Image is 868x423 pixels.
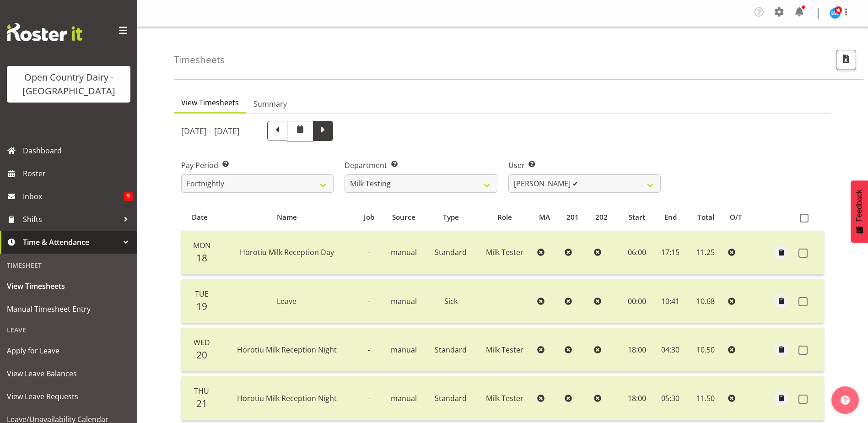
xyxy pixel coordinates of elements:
[253,98,287,109] span: Summary
[2,339,135,362] a: Apply for Leave
[23,167,133,180] span: Roster
[692,212,719,222] div: Total
[391,247,417,257] span: manual
[687,279,724,323] td: 10.68
[486,393,523,403] span: Milk Tester
[391,345,417,355] span: manual
[368,296,370,306] span: -
[194,337,210,347] span: Wed
[7,367,130,380] span: View Leave Balances
[508,160,661,171] label: User
[2,320,135,339] div: Leave
[654,231,687,275] td: 17:15
[486,247,523,257] span: Milk Tester
[7,279,130,293] span: View Timesheets
[426,328,476,372] td: Standard
[836,50,856,70] button: Export CSV
[237,345,337,355] span: Horotiu Milk Reception Night
[388,212,421,222] div: Source
[841,396,850,405] img: help-xxl-2.png
[426,231,476,275] td: Standard
[625,212,649,222] div: Start
[426,376,476,420] td: Standard
[7,390,130,403] span: View Leave Requests
[654,279,687,323] td: 10:41
[654,376,687,420] td: 05:30
[187,212,213,222] div: Date
[194,386,209,396] span: Thu
[124,192,133,201] span: 5
[7,344,130,358] span: Apply for Leave
[431,212,471,222] div: Type
[620,328,654,372] td: 18:00
[486,345,523,355] span: Milk Tester
[16,70,121,98] div: Open Country Dairy - [GEOGRAPHIC_DATA]
[851,180,868,243] button: Feedback - Show survey
[277,296,297,306] span: Leave
[361,212,377,222] div: Job
[195,289,209,299] span: Tue
[620,376,654,420] td: 18:00
[481,212,528,222] div: Role
[687,231,724,275] td: 11.25
[855,190,863,222] span: Feedback
[196,251,207,264] span: 18
[654,328,687,372] td: 04:30
[240,247,334,257] span: Horotiu Milk Reception Day
[620,231,654,275] td: 06:00
[23,144,133,157] span: Dashboard
[368,345,370,355] span: -
[830,8,841,19] img: steve-webb7510.jpg
[620,279,654,323] td: 00:00
[223,212,350,222] div: Name
[368,393,370,403] span: -
[659,212,682,222] div: End
[2,298,135,320] a: Manual Timesheet Entry
[391,393,417,403] span: manual
[595,212,614,222] div: 202
[730,212,749,222] div: O/T
[426,279,476,323] td: Sick
[196,300,207,313] span: 19
[7,23,82,41] img: Rosterit website logo
[196,397,207,410] span: 21
[539,212,556,222] div: MA
[2,275,135,298] a: View Timesheets
[687,328,724,372] td: 10.50
[174,54,225,65] h4: Timesheets
[391,296,417,306] span: manual
[2,385,135,408] a: View Leave Requests
[23,212,119,226] span: Shifts
[181,97,239,108] span: View Timesheets
[23,235,119,249] span: Time & Attendance
[181,126,240,136] h5: [DATE] - [DATE]
[7,302,130,316] span: Manual Timesheet Entry
[566,212,585,222] div: 201
[193,240,210,250] span: Mon
[2,362,135,385] a: View Leave Balances
[2,256,135,275] div: Timesheet
[181,160,334,171] label: Pay Period
[237,393,337,403] span: Horotiu Milk Reception Night
[368,247,370,257] span: -
[23,190,124,203] span: Inbox
[345,160,497,171] label: Department
[687,376,724,420] td: 11.50
[196,348,207,361] span: 20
